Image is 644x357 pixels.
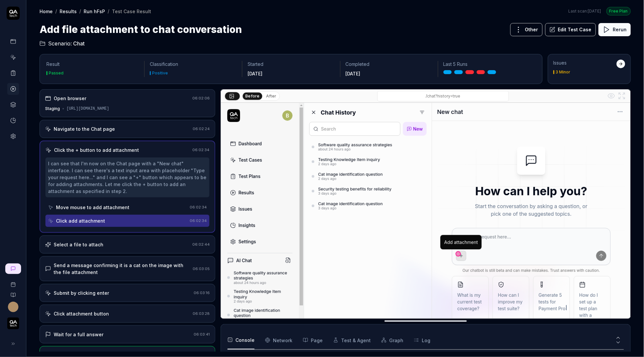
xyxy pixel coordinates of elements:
[5,263,21,274] a: New conversation
[606,7,631,15] div: Free Plan
[381,331,403,349] button: Graph
[45,215,209,227] button: Click add attachment06:02:34
[346,71,361,76] time: [DATE]
[194,290,210,295] time: 06:03:16
[67,106,109,112] div: [URL][DOMAIN_NAME]
[112,8,151,14] div: Test Case Result
[545,23,596,36] button: Edit Test Case
[7,317,19,329] img: QA Tech Logo
[40,8,53,14] a: Home
[243,92,262,99] button: Before
[108,8,109,14] div: /
[48,160,207,195] div: I can see that I'm now on the Chat page with a "New chat" interface. I can see there's a text inp...
[40,22,242,37] h1: Add file attachment to chat conversation
[303,331,323,349] button: Page
[54,310,109,317] div: Click attachment button
[190,205,207,209] time: 06:02:34
[56,217,105,224] div: Click add attachment
[46,61,139,68] p: Result
[49,71,64,75] div: Passed
[248,71,262,76] time: [DATE]
[47,40,72,47] span: Scenario:
[3,312,23,331] button: QA Tech Logo
[228,331,255,349] button: Console
[190,218,207,223] time: 06:02:34
[45,106,60,112] div: Staging
[333,331,371,349] button: Test & Agent
[194,332,210,337] time: 06:03:41
[54,331,103,338] div: Wait for a full answer
[265,331,292,349] button: Network
[606,91,617,101] button: Show all interative elements
[55,8,57,14] div: /
[553,60,617,66] div: Issues
[152,71,168,75] div: Positive
[263,93,279,100] button: After
[3,277,23,287] a: Book a call with us
[150,61,237,68] p: Classification
[556,70,571,74] div: 3 Minor
[192,148,209,152] time: 06:02:34
[54,147,139,153] div: Click the + button to add attachment
[79,8,81,14] div: /
[54,262,190,276] div: Send a message confirming it is a cat on the image with the file attachment
[606,7,631,15] button: Free Plan
[193,266,210,271] time: 06:03:05
[569,8,601,14] button: Last scan:[DATE]
[192,242,210,247] time: 06:02:44
[193,311,210,316] time: 06:03:28
[73,40,85,47] span: Chat
[193,126,210,131] time: 06:02:24
[443,61,530,68] p: Last 5 Runs
[414,331,430,349] button: Log
[54,125,115,132] div: Navigate to the Chat page
[54,289,109,296] div: Submit by clicking enter
[40,40,85,47] a: Scenario:Chat
[45,201,209,213] button: Move mouse to add attachment06:02:34
[84,8,105,14] a: Run hFsP
[599,23,631,36] button: Rerun
[569,8,601,14] span: Last scan:
[248,61,335,68] p: Started
[346,61,433,68] p: Completed
[588,9,601,14] time: [DATE]
[60,8,77,14] a: Results
[510,23,543,36] button: Other
[3,287,23,298] a: Documentation
[54,241,103,248] div: Select a file to attach
[54,95,86,102] div: Open browser
[617,91,627,101] button: Open in full screen
[192,96,210,100] time: 06:02:06
[56,204,129,211] div: Move mouse to add attachment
